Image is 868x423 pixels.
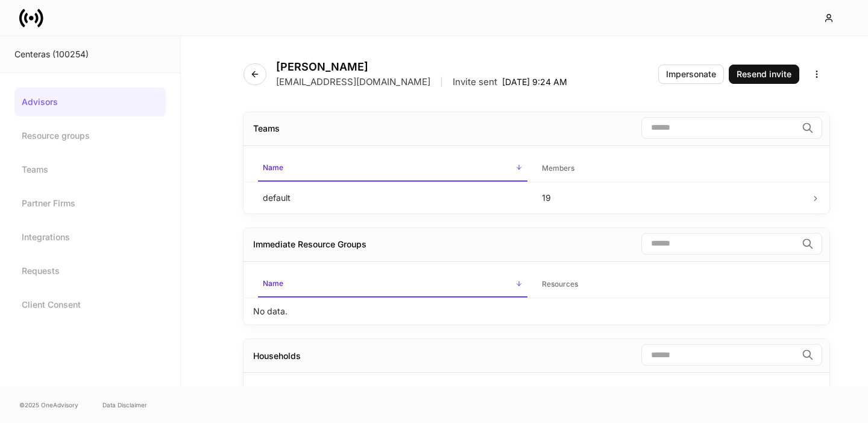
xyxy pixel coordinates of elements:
[276,60,567,74] h4: [PERSON_NAME]
[14,256,166,285] a: Requests
[666,70,716,78] div: Impersonate
[658,65,724,84] button: Impersonate
[532,182,811,214] td: 19
[502,76,567,88] p: [DATE] 9:24 AM
[276,76,430,88] p: [EMAIL_ADDRESS][DOMAIN_NAME]
[14,155,166,184] a: Teams
[542,162,574,174] h6: Members
[14,189,166,218] a: Partner Firms
[258,272,527,297] span: Name
[263,162,283,173] h6: Name
[253,182,532,214] td: default
[453,76,497,88] p: Invite sent
[253,305,288,317] p: No data.
[537,272,807,297] span: Resources
[253,122,280,135] div: Teams
[263,278,283,289] h6: Name
[253,350,301,362] div: Households
[19,400,78,410] span: © 2025 OneAdvisory
[258,156,527,182] span: Name
[737,70,791,78] div: Resend invite
[253,238,366,250] div: Immediate Resource Groups
[102,400,147,410] a: Data Disclaimer
[537,156,807,181] span: Members
[14,290,166,319] a: Client Consent
[14,48,166,60] div: Centeras (100254)
[729,65,799,84] button: Resend invite
[440,76,443,88] p: |
[14,121,166,150] a: Resource groups
[14,87,166,116] a: Advisors
[14,223,166,252] a: Integrations
[542,278,578,290] h6: Resources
